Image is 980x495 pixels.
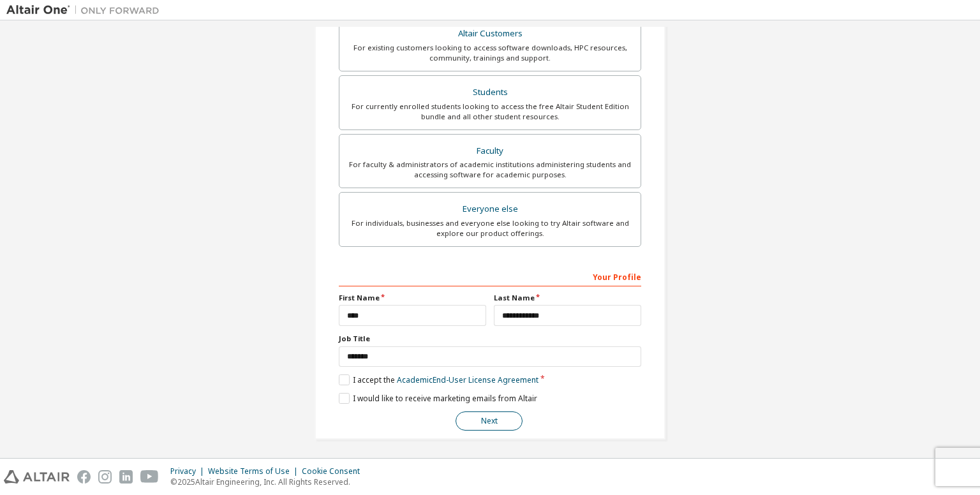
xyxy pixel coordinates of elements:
p: © 2025 Altair Engineering, Inc. All Rights Reserved. [170,477,367,487]
label: First Name [339,293,486,303]
img: Altair One [6,4,166,17]
label: I accept the [339,374,538,385]
img: altair_logo.svg [4,470,70,484]
img: youtube.svg [140,470,159,484]
img: facebook.svg [77,470,91,484]
label: I would like to receive marketing emails from Altair [339,393,537,404]
div: Everyone else [347,200,633,218]
div: For faculty & administrators of academic institutions administering students and accessing softwa... [347,159,633,180]
div: Faculty [347,142,633,160]
label: Last Name [494,293,641,303]
div: Website Terms of Use [208,466,302,477]
div: For existing customers looking to access software downloads, HPC resources, community, trainings ... [347,43,633,63]
div: For currently enrolled students looking to access the free Altair Student Edition bundle and all ... [347,101,633,122]
div: Your Profile [339,266,641,286]
button: Next [456,411,523,431]
img: instagram.svg [98,470,112,484]
div: Cookie Consent [302,466,367,477]
img: linkedin.svg [119,470,133,484]
div: For individuals, businesses and everyone else looking to try Altair software and explore our prod... [347,218,633,239]
div: Altair Customers [347,25,633,43]
div: Privacy [170,466,208,477]
a: Academic End-User License Agreement [397,374,538,385]
label: Job Title [339,334,641,344]
div: Students [347,84,633,101]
